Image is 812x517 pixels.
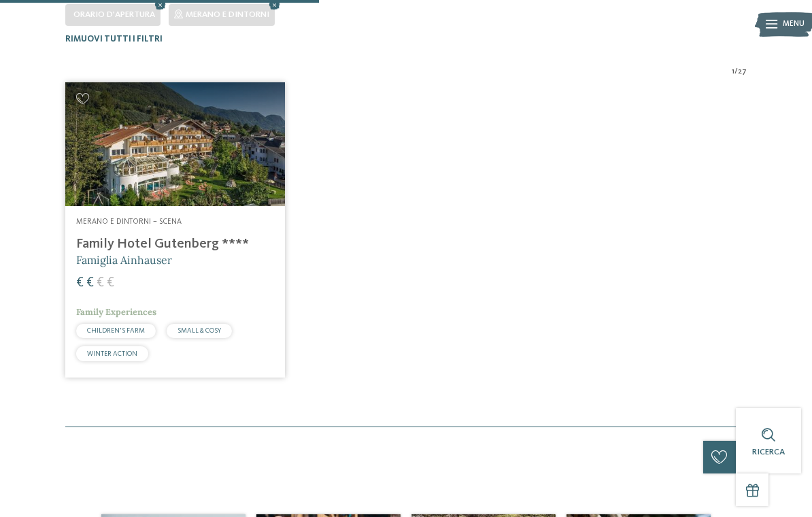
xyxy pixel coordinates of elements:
span: € [107,276,114,290]
span: Ricerca [752,448,785,456]
span: WINTER ACTION [87,350,137,357]
span: Famiglia Ainhauser [76,253,172,267]
span: CHILDREN’S FARM [87,327,145,334]
span: Merano e dintorni – Scena [76,218,182,226]
img: Family Hotel Gutenberg **** [65,82,285,206]
span: SMALL & COSY [177,327,221,334]
span: Family Experiences [76,306,156,318]
span: 27 [738,67,747,78]
span: € [86,276,94,290]
a: Cercate un hotel per famiglie? Qui troverete solo i migliori! Merano e dintorni – Scena Family Ho... [65,82,285,377]
span: € [97,276,104,290]
span: € [76,276,84,290]
span: / [734,67,738,78]
h4: Family Hotel Gutenberg **** [76,236,274,252]
span: Orario d'apertura [73,10,155,19]
span: Merano e dintorni [186,10,269,19]
span: 1 [732,67,734,78]
span: Rimuovi tutti i filtri [65,35,163,44]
